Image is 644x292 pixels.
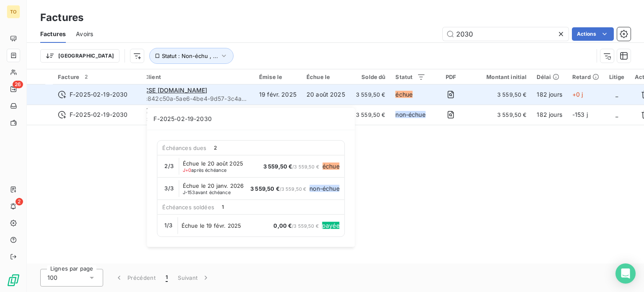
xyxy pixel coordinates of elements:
button: Précédent [110,269,161,287]
h3: Factures [40,10,83,25]
span: CSE [DOMAIN_NAME] [144,87,208,94]
button: Actions [572,27,614,41]
span: 3 559,50 € [250,185,280,192]
span: Échéances dues [162,145,206,151]
span: 3 559,50 € [263,163,293,170]
span: 3 559,50 € [476,90,527,99]
span: / 3 559,50 € [273,223,319,229]
img: Logo LeanPay [7,274,20,287]
span: Factures [40,30,66,38]
div: Montant initial [476,74,527,80]
span: 2 [212,144,219,152]
span: 3 559,50 € [356,110,386,119]
span: 2 / 3 [164,163,173,169]
span: -153 j [572,111,588,118]
span: J-153 [183,189,195,195]
div: Client [144,74,249,80]
a: 26 [7,82,20,96]
span: 3 559,50 € [476,110,527,119]
div: Statut [395,74,425,80]
span: non-échue [309,185,339,192]
span: 3 / 3 [164,185,173,192]
span: 1 [166,274,168,282]
span: Avoirs [76,30,93,38]
button: 1 [161,269,173,287]
span: Échue le 20 août 2025 [183,160,243,167]
span: avant échéance [183,190,231,195]
button: Suivant [173,269,215,287]
button: Statut : Non-échu , ... [149,48,234,64]
span: 1 [219,203,227,211]
span: _ [615,91,618,98]
span: 2 [83,73,90,81]
span: / 3 559,50 € [263,164,319,170]
span: 26 [13,81,23,88]
td: 20 janv. 2026 [301,105,351,125]
div: Litige [609,74,625,80]
td: 182 jours [532,84,567,105]
span: Échue le 20 janv. 2026 [183,182,244,189]
div: TO [7,5,20,18]
td: 19 févr. 2025 [254,84,301,105]
div: Échue le [306,74,346,80]
span: / 3 559,50 € [250,186,306,192]
span: CSE [DOMAIN_NAME] [144,107,208,114]
div: PDF [436,74,466,80]
span: 0,00 € [273,222,292,229]
input: Rechercher [443,27,569,41]
span: 100 [47,274,57,282]
span: 3 559,50 € [356,90,386,99]
span: échue [322,163,340,170]
span: F-2025-02-19-2030 [70,90,128,99]
span: 2 [16,198,23,205]
div: Émise le [259,74,296,80]
span: F-2025-02-19-2030 [70,110,128,119]
span: non-échue [395,111,425,118]
span: 1 / 3 [164,222,172,229]
span: Échue le 19 févr. 2025 [182,222,241,229]
span: J+0 [183,167,191,173]
button: [GEOGRAPHIC_DATA] [40,49,119,63]
span: payée [322,222,340,229]
div: Retard [572,74,599,80]
span: Échéances soldées [162,204,214,210]
div: Solde dû [356,74,386,80]
span: après échéance [183,168,227,173]
span: +0 j [572,91,583,98]
td: 182 jours [532,105,567,125]
div: Délai [537,74,562,80]
span: F-2025-02-19-2030 [147,108,355,130]
td: 20 août 2025 [301,84,351,105]
span: Statut : Non-échu , ... [162,53,218,59]
span: Facture [58,74,79,80]
span: échue [395,91,413,98]
td: 19 févr. 2025 [254,105,301,125]
div: Open Intercom Messenger [615,263,636,284]
span: _ [615,111,618,118]
span: c842c50a-5ae6-4be4-9d57-3c4a9f03ca34 [144,95,249,103]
